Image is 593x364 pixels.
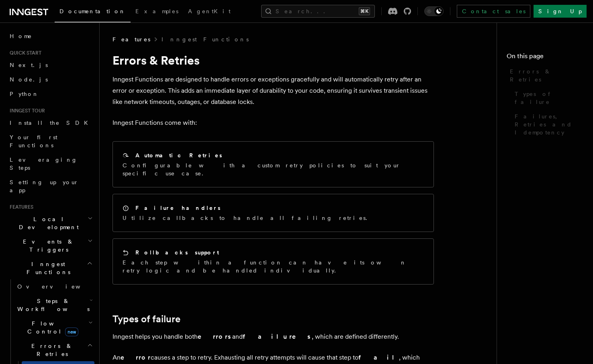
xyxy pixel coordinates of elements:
[123,258,424,275] p: Each step within a function can have its own retry logic and be handled individually.
[510,67,583,83] span: Errors & Retries
[112,53,434,67] h1: Errors & Retries
[65,327,78,336] span: new
[507,64,583,87] a: Errors & Retries
[10,76,48,83] span: Node.js
[121,354,151,361] strong: error
[112,141,434,187] a: Automatic RetriesConfigurable with a custom retry policies to suit your specific use case.
[123,214,372,222] p: Utilize callbacks to handle all failing retries.
[261,5,375,18] button: Search...⌘K
[6,50,41,56] span: Quick start
[10,62,48,68] span: Next.js
[511,87,583,109] a: Types of failure
[6,153,94,175] a: Leveraging Steps
[6,175,94,197] a: Setting up your app
[243,333,312,340] strong: failures
[10,32,32,40] span: Home
[112,238,434,285] a: Rollbacks supportEach step within a function can have its own retry logic and be handled individu...
[135,204,221,212] h2: Failure handlers
[112,35,150,43] span: Features
[6,29,94,43] a: Home
[6,87,94,101] a: Python
[10,134,57,148] span: Your first Functions
[123,161,424,177] p: Configurable with a custom retry policies to suit your specific use case.
[6,108,45,114] span: Inngest tour
[112,313,180,325] a: Types of failure
[17,283,100,290] span: Overview
[515,90,583,106] span: Types of failure
[183,2,235,22] a: AgentKit
[6,260,87,276] span: Inngest Functions
[507,51,583,64] h4: On this page
[6,204,33,210] span: Features
[14,297,90,313] span: Steps & Workflows
[10,179,79,193] span: Setting up your app
[14,279,94,294] a: Overview
[511,109,583,140] a: Failures, Retries and Idempotency
[424,6,444,16] button: Toggle dark mode
[112,194,434,232] a: Failure handlersUtilize callbacks to handle all failing retries.
[6,238,88,254] span: Events & Triggers
[112,74,434,108] p: Inngest Functions are designed to handle errors or exceptions gracefully and will automatically r...
[188,8,231,14] span: AgentKit
[6,130,94,153] a: Your first Functions
[457,5,530,18] a: Contact sales
[59,8,126,14] span: Documentation
[358,354,399,361] strong: fail
[135,8,178,14] span: Examples
[10,157,78,171] span: Leveraging Steps
[14,342,87,358] span: Errors & Retries
[131,2,183,22] a: Examples
[135,248,219,256] h2: Rollbacks support
[515,112,583,136] span: Failures, Retries and Idempotency
[6,234,94,257] button: Events & Triggers
[14,294,94,316] button: Steps & Workflows
[198,333,232,340] strong: errors
[6,212,94,234] button: Local Development
[55,2,131,22] a: Documentation
[6,257,94,279] button: Inngest Functions
[14,319,88,336] span: Flow Control
[135,151,222,159] h2: Automatic Retries
[6,116,94,130] a: Install the SDK
[14,316,94,339] button: Flow Controlnew
[6,58,94,72] a: Next.js
[6,72,94,87] a: Node.js
[112,117,434,128] p: Inngest Functions come with:
[14,339,94,361] button: Errors & Retries
[162,35,249,43] a: Inngest Functions
[112,331,434,342] p: Inngest helps you handle both and , which are defined differently.
[534,5,587,18] a: Sign Up
[359,7,370,15] kbd: ⌘K
[10,91,39,97] span: Python
[10,120,93,126] span: Install the SDK
[6,215,88,231] span: Local Development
